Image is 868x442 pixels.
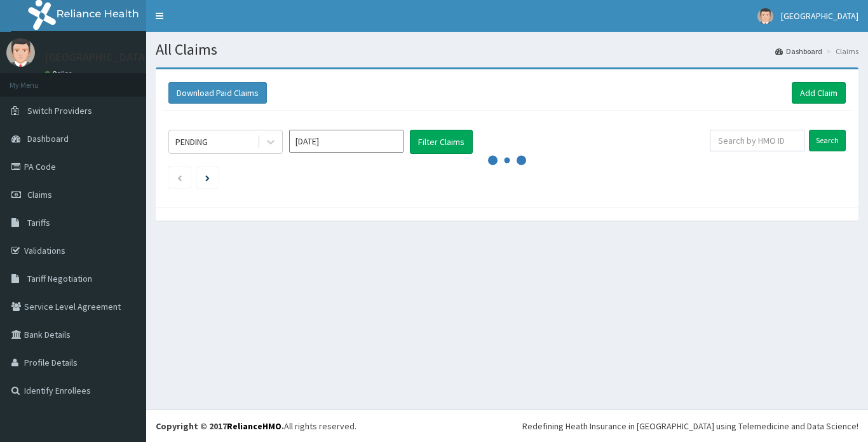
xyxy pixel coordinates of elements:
span: [GEOGRAPHIC_DATA] [781,10,858,22]
span: Claims [27,189,52,200]
a: Add Claim [792,82,846,104]
img: User Image [757,8,773,24]
h1: All Claims [156,41,858,58]
div: Redefining Heath Insurance in [GEOGRAPHIC_DATA] using Telemedicine and Data Science! [522,420,858,432]
a: Dashboard [775,46,822,57]
p: [GEOGRAPHIC_DATA] [44,52,149,63]
span: Tariffs [27,217,50,228]
footer: All rights reserved. [146,410,868,442]
a: Previous page [177,172,182,183]
button: Filter Claims [410,130,473,154]
input: Select Month and Year [289,130,403,153]
img: User Image [6,38,35,67]
li: Claims [824,46,858,57]
strong: Copyright © 2017 . [156,420,284,432]
input: Search [809,130,846,151]
button: Download Paid Claims [168,82,267,104]
svg: audio-loading [488,141,526,179]
a: Next page [205,172,210,183]
span: Tariff Negotiation [27,273,92,284]
span: Dashboard [27,133,69,144]
div: PENDING [175,135,208,148]
a: RelianceHMO [227,420,281,432]
input: Search by HMO ID [710,130,804,151]
span: Switch Providers [27,105,92,116]
a: Online [44,69,75,78]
